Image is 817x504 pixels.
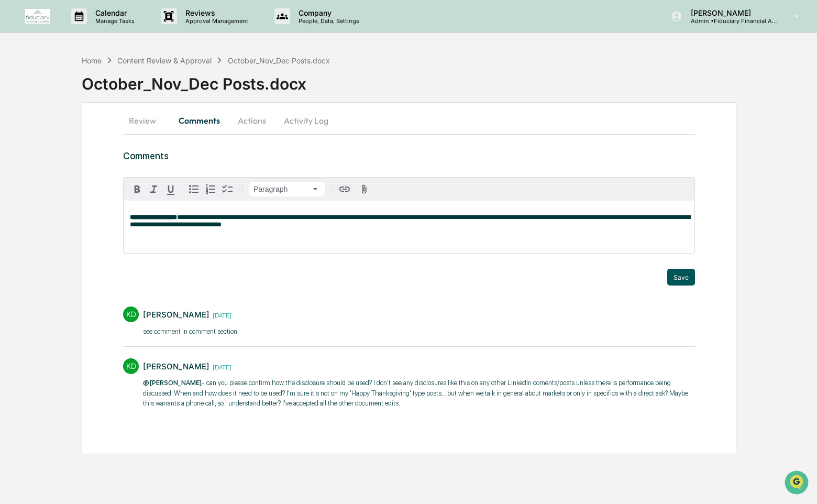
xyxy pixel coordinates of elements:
p: ​see comment in comment section [143,326,237,337]
span: Preclearance [21,132,68,143]
p: How can we help? [10,22,191,39]
a: 🗄️Attestations [72,128,134,147]
div: October_Nov_Dec Posts.docx [82,66,817,93]
button: Start new chat [178,83,191,96]
div: Start new chat [36,80,172,91]
time: Wednesday, October 8, 2025 at 6:13:22 AM MDT [209,310,231,319]
button: Italic [146,181,162,198]
a: 🖐️Preclearance [6,128,72,147]
div: Home [82,56,102,65]
div: 🔎 [10,153,19,161]
button: Block type [249,182,325,196]
div: secondary tabs example [123,108,695,133]
div: October_Nov_Dec Posts.docx [228,56,330,65]
p: Reviews [177,8,253,17]
a: 🔎Data Lookup [6,148,70,167]
img: 1746055101610-c473b297-6a78-478c-a979-82029cc54cd1 [10,80,29,99]
iframe: Open customer support [783,469,812,498]
div: 🖐️ [10,133,19,141]
p: Approval Management [177,17,253,25]
p: Calendar [87,8,140,17]
button: Activity Log [275,108,337,133]
div: 🗄️ [76,133,84,141]
button: Underline [162,181,179,198]
p: [PERSON_NAME] [682,8,780,17]
button: Actions [228,108,275,133]
p: - can you please confirm how the disclosure should be used? I don't see any disclosures like this... [143,378,695,409]
div: [PERSON_NAME] [143,310,209,320]
span: Pylon [104,178,127,185]
p: People, Data, Settings [290,17,365,25]
h3: Comments [123,150,695,161]
time: Wednesday, October 8, 2025 at 6:13:11 AM MDT [209,362,231,371]
span: Attestations [86,132,130,143]
div: KD [123,306,139,322]
button: Review [123,108,170,133]
div: Content Review & Approval [117,56,212,65]
button: Attach files [355,182,373,196]
span: @[PERSON_NAME] [143,379,202,387]
a: Powered byPylon [74,177,127,185]
p: Manage Tasks [87,17,140,25]
button: Save [667,269,695,286]
div: [PERSON_NAME] [143,361,209,371]
p: Admin • Fiduciary Financial Advisors [682,17,780,25]
div: KD [123,358,139,374]
p: Company [290,8,365,17]
button: Bold [129,181,146,198]
img: logo [25,9,50,24]
div: We're available if you need us! [36,91,133,99]
button: Comments [170,108,228,133]
span: Data Lookup [21,152,66,162]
